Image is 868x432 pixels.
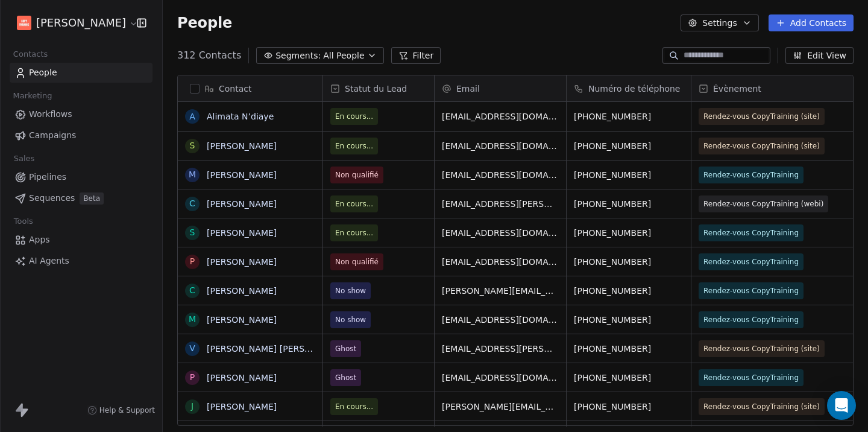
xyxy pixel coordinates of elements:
span: Statut du Lead [345,83,407,95]
span: [PERSON_NAME] [36,15,126,31]
span: 312 Contacts [177,48,241,63]
span: People [29,66,57,79]
span: AI Agents [29,255,69,267]
span: [PHONE_NUMBER] [574,227,684,239]
span: Rendez-vous CopyTraining [703,314,799,326]
span: Rendez-vous CopyTraining [703,169,799,181]
span: Email [456,83,480,95]
span: Sales [8,150,40,168]
a: [PERSON_NAME] [207,315,277,325]
a: SequencesBeta [10,188,153,208]
div: S [190,226,195,239]
span: No show [335,285,366,297]
button: Edit View [785,47,854,64]
div: grid [178,102,323,427]
button: Add Contacts [769,14,854,31]
div: M [189,313,196,326]
a: [PERSON_NAME] [207,170,277,180]
img: Logo-Copy-Training.jpeg [17,16,31,30]
span: Non qualifié [335,169,379,181]
span: [PHONE_NUMBER] [574,372,684,384]
span: En cours... [335,401,373,413]
span: Rendez-vous CopyTraining (site) [703,110,820,122]
span: Help & Support [99,405,155,415]
div: Email [435,75,566,101]
a: Help & Support [87,405,155,415]
span: Rendez-vous CopyTraining (site) [703,140,820,152]
a: [PERSON_NAME] [207,228,277,238]
div: Contact [178,75,322,101]
span: [PERSON_NAME][EMAIL_ADDRESS][DOMAIN_NAME] [442,285,559,297]
span: [PHONE_NUMBER] [574,401,684,413]
span: No show [335,314,366,326]
span: [EMAIL_ADDRESS][DOMAIN_NAME] [442,110,559,122]
span: Segments: [275,49,321,62]
span: Rendez-vous CopyTraining (site) [703,401,820,413]
a: [PERSON_NAME] [207,141,277,151]
button: Filter [391,47,441,64]
a: [PERSON_NAME] [207,199,277,209]
span: Tools [8,212,38,230]
button: [PERSON_NAME] [14,13,128,33]
div: J [191,400,193,413]
span: Évènement [713,83,761,95]
div: P [190,371,195,384]
span: Beta [80,192,104,205]
span: Numéro de téléphone [588,83,680,95]
a: [PERSON_NAME] [207,373,277,383]
span: [PHONE_NUMBER] [574,343,684,355]
span: Workflows [29,108,72,121]
button: Settings [681,14,758,31]
div: A [189,110,195,123]
span: Contacts [8,45,53,63]
a: AI Agents [10,251,153,271]
span: [EMAIL_ADDRESS][PERSON_NAME][DOMAIN_NAME] [442,198,559,210]
span: Rendez-vous CopyTraining [703,285,799,297]
a: Alimata N’diaye [207,112,274,121]
span: Marketing [8,87,57,105]
a: Apps [10,230,153,250]
span: [EMAIL_ADDRESS][DOMAIN_NAME] [442,169,559,181]
a: [PERSON_NAME] [207,286,277,296]
div: C [189,284,195,297]
span: People [177,14,232,32]
a: Workflows [10,104,153,124]
a: Pipelines [10,167,153,187]
div: Numéro de téléphone [567,75,691,101]
div: C [189,197,195,210]
span: [EMAIL_ADDRESS][DOMAIN_NAME] [442,227,559,239]
span: Apps [29,233,50,246]
span: En cours... [335,227,373,239]
a: [PERSON_NAME] [207,257,277,267]
span: Campaigns [29,129,76,142]
div: Évènement [691,75,868,101]
a: [PERSON_NAME] [PERSON_NAME] [207,344,350,354]
span: Rendez-vous CopyTraining [703,256,799,268]
div: P [190,255,195,268]
span: [PHONE_NUMBER] [574,198,684,210]
span: En cours... [335,140,373,152]
span: [PHONE_NUMBER] [574,169,684,181]
div: Open Intercom Messenger [827,391,856,420]
span: Non qualifié [335,256,379,268]
span: [PERSON_NAME][EMAIL_ADDRESS][DOMAIN_NAME] [442,401,559,413]
a: People [10,63,153,83]
span: [EMAIL_ADDRESS][DOMAIN_NAME] [442,140,559,152]
a: [PERSON_NAME] [207,402,277,411]
span: Rendez-vous CopyTraining [703,372,799,384]
span: En cours... [335,110,373,122]
span: [EMAIL_ADDRESS][DOMAIN_NAME] [442,256,559,268]
span: [PHONE_NUMBER] [574,110,684,122]
span: All People [323,49,364,62]
a: Campaigns [10,125,153,145]
span: Rendez-vous CopyTraining (webi) [703,198,823,210]
span: [EMAIL_ADDRESS][DOMAIN_NAME] [442,314,559,326]
div: V [189,342,195,355]
span: Pipelines [29,171,66,183]
div: S [190,139,195,152]
span: [EMAIL_ADDRESS][DOMAIN_NAME] [442,372,559,384]
span: Sequences [29,192,75,205]
span: Contact [219,83,251,95]
span: Rendez-vous CopyTraining [703,227,799,239]
span: [EMAIL_ADDRESS][PERSON_NAME][DOMAIN_NAME] [442,343,559,355]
